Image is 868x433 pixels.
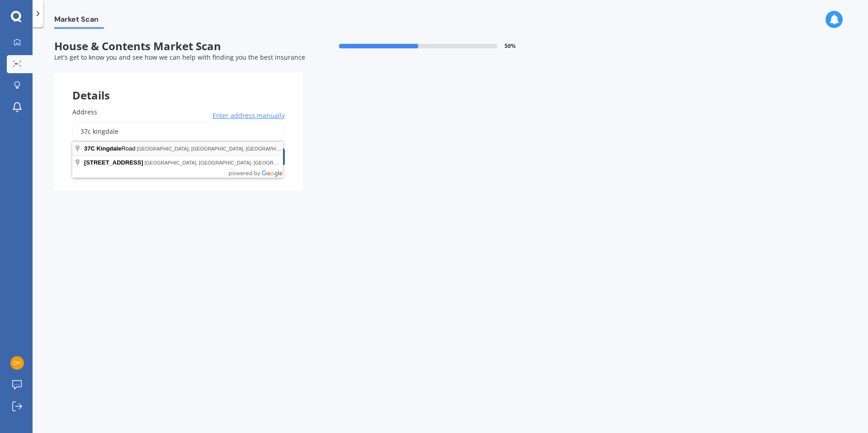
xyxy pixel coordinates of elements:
span: 37C [84,145,95,152]
span: [GEOGRAPHIC_DATA], [GEOGRAPHIC_DATA], [GEOGRAPHIC_DATA] [137,146,297,151]
span: House & Contents Market Scan [54,40,303,53]
span: [STREET_ADDRESS] [84,159,143,166]
span: Address [72,108,97,116]
div: Details [54,73,303,100]
img: 2bf00d06bb40c5557a1013a50cd52150 [10,356,24,370]
span: 50 % [505,43,516,49]
span: Enter address manually [212,111,285,120]
span: Let's get to know you and see how we can help with finding you the best insurance [54,53,305,61]
span: [GEOGRAPHIC_DATA], [GEOGRAPHIC_DATA], [GEOGRAPHIC_DATA] [145,160,306,165]
span: Road [84,145,137,152]
span: Market Scan [54,15,104,27]
span: Kingdale [96,145,121,152]
input: Enter address [72,122,285,141]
